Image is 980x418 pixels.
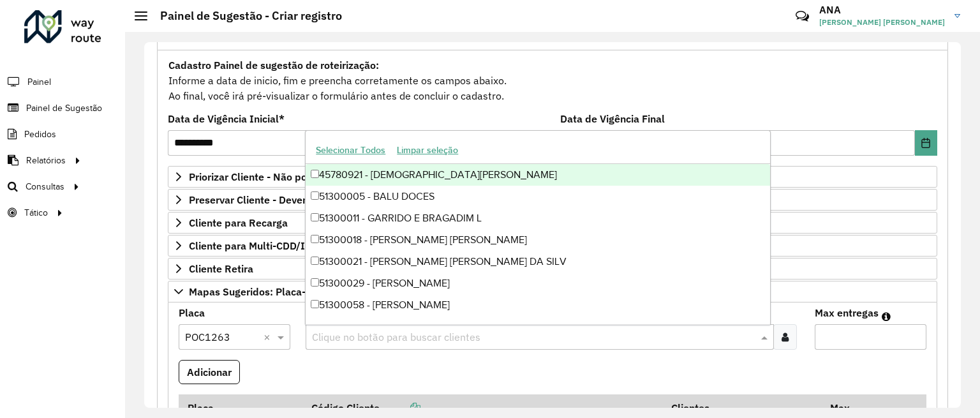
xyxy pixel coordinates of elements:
span: Pedidos [24,128,56,141]
div: 51300011 - GARRIDO E BRAGADIM L [306,207,769,229]
em: Máximo de clientes que serão colocados na mesma rota com os clientes informados [882,311,891,322]
a: Contato Rápido [789,3,816,30]
h2: Painel de Sugestão - Criar registro [147,9,342,23]
a: Cliente para Multi-CDD/Internalização [168,235,937,257]
span: Painel [27,75,51,89]
span: Cliente Retira [189,264,253,274]
strong: Cadastro Painel de sugestão de roteirização: [168,59,379,71]
label: Data de Vigência Inicial [168,111,285,126]
div: Informe a data de inicio, fim e preencha corretamente os campos abaixo. Ao final, você irá pré-vi... [168,57,937,104]
span: Preservar Cliente - Devem ficar no buffer, não roteirizar [189,195,449,205]
button: Limpar seleção [391,140,464,160]
div: 51300058 - [PERSON_NAME] [306,294,769,316]
div: 45780921 - [DEMOGRAPHIC_DATA][PERSON_NAME] [306,164,769,186]
span: Tático [24,206,48,220]
div: 51300029 - [PERSON_NAME] [306,272,769,294]
span: Relatórios [26,154,66,167]
span: Clear all [264,329,274,345]
a: Copiar [380,401,420,414]
div: 51300021 - [PERSON_NAME] [PERSON_NAME] DA SILV [306,251,769,272]
span: [PERSON_NAME] [PERSON_NAME] [819,17,945,28]
div: 51300005 - BALU DOCES [306,186,769,207]
ng-dropdown-panel: Options list [305,130,770,325]
div: 51300079 - SKINA DO BAIAO I [306,316,769,338]
h3: ANA [819,4,945,16]
span: Painel de Sugestão [26,101,102,115]
a: Cliente para Recarga [168,212,937,234]
a: Priorizar Cliente - Não podem ficar no buffer [168,166,937,188]
a: Mapas Sugeridos: Placa-Cliente [168,281,937,302]
span: Consultas [26,180,64,193]
div: 51300018 - [PERSON_NAME] [PERSON_NAME] [306,229,769,251]
label: Max entregas [815,305,879,320]
label: Data de Vigência Final [560,111,665,126]
span: Cliente para Multi-CDD/Internalização [189,241,369,251]
span: Mapas Sugeridos: Placa-Cliente [189,287,339,297]
span: Priorizar Cliente - Não podem ficar no buffer [189,172,397,182]
button: Adicionar [179,360,240,384]
a: Cliente Retira [168,258,937,280]
button: Choose Date [915,130,937,156]
span: Cliente para Recarga [189,218,288,228]
label: Placa [179,305,205,320]
button: Selecionar Todos [310,140,391,160]
a: Preservar Cliente - Devem ficar no buffer, não roteirizar [168,189,937,211]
